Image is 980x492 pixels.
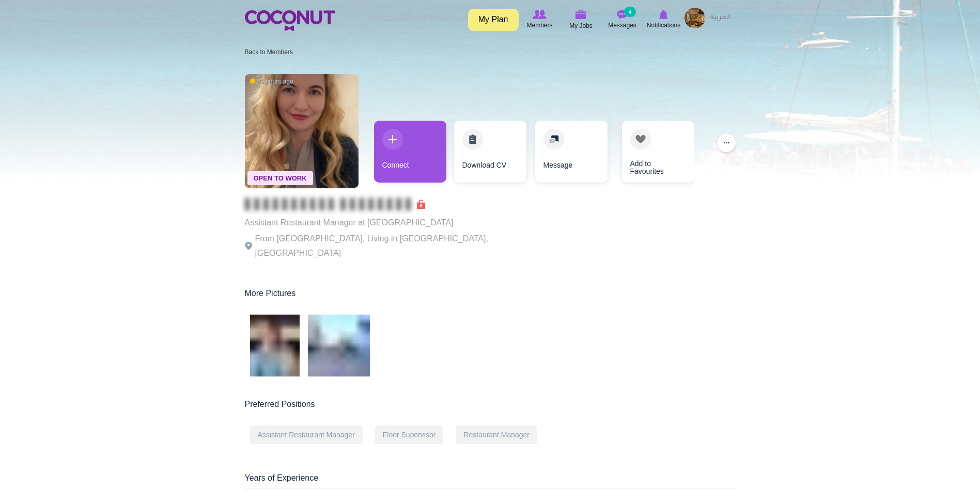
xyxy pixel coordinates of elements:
[622,121,694,183] a: Add to Favourites
[643,8,685,31] a: Notifications Notifications
[456,425,537,444] div: Restaurant Manager
[617,10,628,19] img: Messages
[245,199,425,209] span: Connect to Unlock the Profile
[245,10,335,31] img: Home
[245,399,736,415] div: Preferred Positions
[614,121,687,188] div: 4 / 4
[468,9,519,31] a: My Plan
[245,288,736,304] div: More Pictures
[526,20,552,30] span: Members
[602,8,643,31] a: Messages Messages 4
[374,121,446,183] a: Connect
[374,121,446,188] div: 1 / 4
[534,121,606,188] div: 3 / 4
[569,21,593,31] span: My Jobs
[659,10,668,19] img: Notifications
[250,77,293,86] span: 21 hours ago
[705,8,736,28] a: العربية
[245,472,736,489] div: Years of Experience
[535,121,608,183] a: Message
[375,425,444,444] div: Floor Supervisor
[647,20,680,30] span: Notifications
[519,8,561,31] a: Browse Members Members
[245,216,529,230] p: Assistant Restaurant Manager at [GEOGRAPHIC_DATA]
[533,10,546,19] img: Browse Members
[245,232,529,260] p: From [GEOGRAPHIC_DATA], Living in [GEOGRAPHIC_DATA], [GEOGRAPHIC_DATA]
[250,425,363,444] div: Assistant Restaurant Manager
[575,10,587,19] img: My Jobs
[247,171,313,185] span: Open To Work
[608,20,636,30] span: Messages
[245,48,293,56] a: Back to Members
[561,8,602,32] a: My Jobs My Jobs
[624,7,635,17] small: 4
[454,121,526,188] div: 2 / 4
[454,121,526,183] a: Download CV
[717,134,736,152] button: ...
